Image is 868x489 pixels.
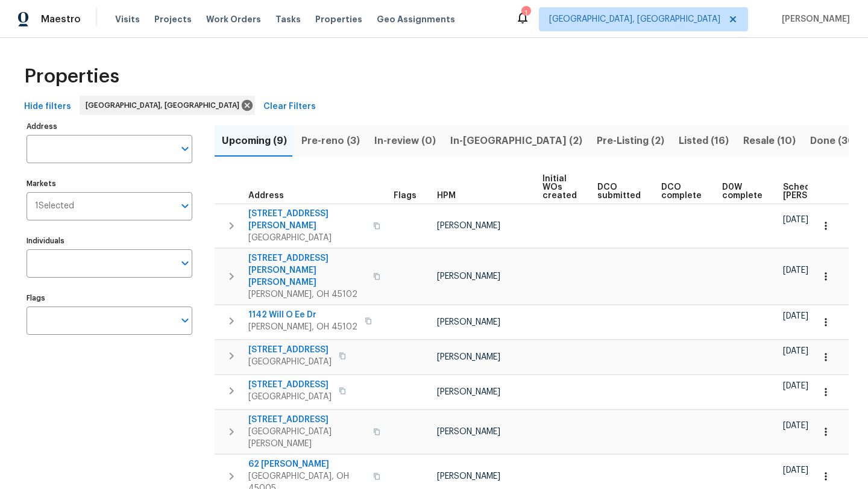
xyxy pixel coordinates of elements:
[154,13,192,25] span: Projects
[259,96,321,118] button: Clear Filters
[783,266,808,275] span: [DATE]
[783,216,808,224] span: [DATE]
[248,288,366,301] span: [PERSON_NAME], OH 45102
[661,183,702,200] span: DCO complete
[783,347,808,355] span: [DATE]
[722,183,763,200] span: D0W complete
[248,414,366,426] span: [STREET_ADDRESS]
[41,13,81,25] span: Maestro
[24,70,119,83] span: Properties
[248,192,284,200] span: Address
[35,201,74,211] span: 1 Selected
[437,472,500,481] span: [PERSON_NAME]
[177,140,193,157] button: Open
[27,180,192,187] label: Markets
[783,312,808,320] span: [DATE]
[248,379,332,391] span: [STREET_ADDRESS]
[248,391,332,403] span: [GEOGRAPHIC_DATA]
[437,428,500,436] span: [PERSON_NAME]
[275,15,301,23] span: Tasks
[248,208,366,232] span: [STREET_ADDRESS][PERSON_NAME]
[248,344,332,356] span: [STREET_ADDRESS]
[394,192,417,200] span: Flags
[377,13,455,25] span: Geo Assignments
[810,132,864,149] span: Done (305)
[315,13,362,25] span: Properties
[597,132,664,149] span: Pre-Listing (2)
[301,132,360,149] span: Pre-reno (3)
[679,132,729,149] span: Listed (16)
[80,96,255,115] div: [GEOGRAPHIC_DATA], [GEOGRAPHIC_DATA]
[24,99,71,114] span: Hide filters
[222,132,287,149] span: Upcoming (9)
[542,175,577,200] span: Initial WOs created
[248,321,357,333] span: [PERSON_NAME], OH 45102
[248,426,366,450] span: [GEOGRAPHIC_DATA][PERSON_NAME]
[743,132,796,149] span: Resale (10)
[783,422,808,430] span: [DATE]
[549,13,720,25] span: [GEOGRAPHIC_DATA], [GEOGRAPHIC_DATA]
[374,132,436,149] span: In-review (0)
[177,198,193,214] button: Open
[597,183,641,200] span: DCO submitted
[248,356,332,368] span: [GEOGRAPHIC_DATA]
[177,255,193,272] button: Open
[437,272,500,281] span: [PERSON_NAME]
[27,123,192,130] label: Address
[27,237,192,244] label: Individuals
[86,99,244,111] span: [GEOGRAPHIC_DATA], [GEOGRAPHIC_DATA]
[783,183,851,200] span: Scheduled [PERSON_NAME]
[521,7,530,19] div: 1
[248,252,366,288] span: [STREET_ADDRESS][PERSON_NAME][PERSON_NAME]
[783,466,808,475] span: [DATE]
[437,318,500,326] span: [PERSON_NAME]
[248,232,366,244] span: [GEOGRAPHIC_DATA]
[206,13,261,25] span: Work Orders
[177,312,193,329] button: Open
[27,294,192,302] label: Flags
[437,388,500,396] span: [PERSON_NAME]
[437,353,500,361] span: [PERSON_NAME]
[437,192,456,200] span: HPM
[115,13,140,25] span: Visits
[450,132,582,149] span: In-[GEOGRAPHIC_DATA] (2)
[248,458,366,470] span: 62 [PERSON_NAME]
[783,382,808,390] span: [DATE]
[437,222,500,230] span: [PERSON_NAME]
[248,309,357,321] span: 1142 Will O Ee Dr
[263,99,316,114] span: Clear Filters
[19,96,76,118] button: Hide filters
[777,13,850,25] span: [PERSON_NAME]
